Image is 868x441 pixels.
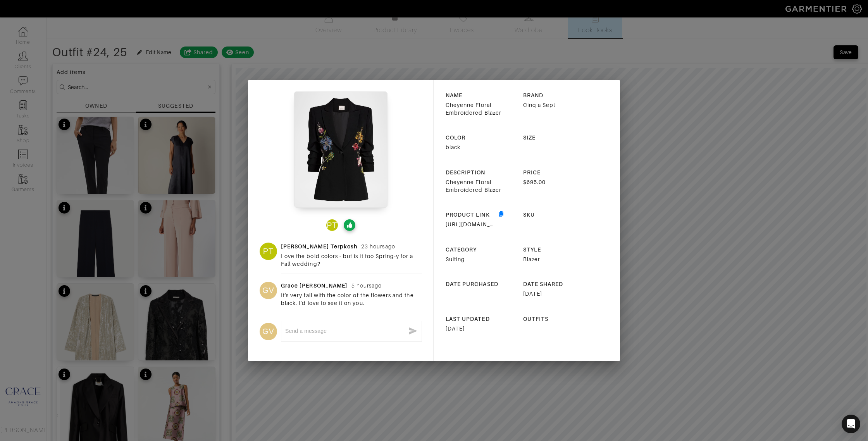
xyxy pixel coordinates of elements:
[446,134,517,141] div: COLOR
[446,169,517,176] div: DESCRIPTION
[446,325,517,332] div: [DATE]
[523,315,595,323] div: OUTFITS
[281,243,357,250] a: [PERSON_NAME] Terpkosh
[326,219,338,231] div: PT
[446,91,517,99] div: NAME
[523,246,595,253] div: STYLE
[446,178,517,194] div: Cheyenne Floral Embroidered Blazer
[294,91,387,208] img: KBnwsEy6u4kx2TwdisyykeSf.jpeg
[260,243,277,260] div: PT
[446,221,556,227] a: [URL][DOMAIN_NAME][DOMAIN_NAME]
[446,143,517,151] div: black
[523,290,595,298] div: [DATE]
[523,101,595,109] div: Cinq a Sept
[523,169,595,176] div: PRICE
[446,315,517,323] div: LAST UPDATED
[523,91,595,99] div: BRAND
[842,415,860,433] div: Open Intercom Messenger
[523,178,595,186] div: $695.00
[523,255,595,263] div: Blazer
[446,246,517,253] div: CATEGORY
[523,211,595,219] div: SKU
[361,243,395,250] div: 23 hours ago
[281,291,422,307] div: It's very fall with the color of the flowers and the black. I'd love to see it on you.
[523,134,595,141] div: SIZE
[446,211,497,219] div: PRODUCT LINK
[446,255,517,263] div: Suiting
[446,101,517,117] div: Cheyenne Floral Embroidered Blazer
[260,282,277,299] div: GV
[351,282,382,289] div: 5 hours ago
[446,280,517,288] div: DATE PURCHASED
[260,323,277,340] div: GV
[523,280,595,288] div: DATE SHARED
[281,283,348,289] a: Grace [PERSON_NAME]
[281,252,422,268] div: Love the bold colors - but is it too Spring-y for a Fall wedding?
